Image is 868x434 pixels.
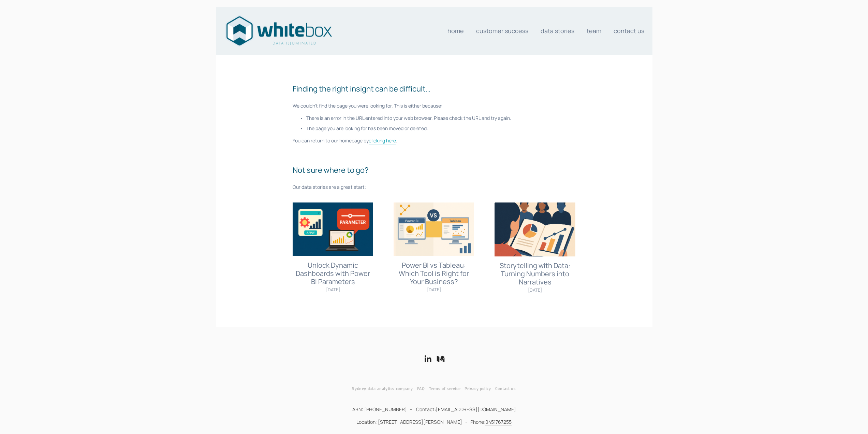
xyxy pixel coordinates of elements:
[528,287,542,293] time: [DATE]
[224,14,333,48] img: Data consultants
[541,24,574,38] a: Data stories
[447,24,464,38] a: Home
[293,165,575,176] h3: Not sure where to go?
[437,355,445,363] a: Medium
[417,385,429,392] a: FAQ
[427,286,441,293] time: [DATE]
[352,385,417,392] a: Sydney data analytics company
[293,102,575,110] p: We couldn't find the page you were looking for. This is either because:
[587,24,601,38] a: Team
[369,137,396,144] a: clicking here
[394,202,474,256] img: Power BI vs Tableau: Which Tool is Right for Your Business?
[465,385,495,392] a: Privacy policy
[614,24,644,38] a: Contact us
[436,406,516,413] a: [EMAIL_ADDRESS][DOMAIN_NAME]
[495,385,520,392] a: Contact us
[219,406,649,413] p: ABN: [PHONE_NUMBER] - Contact:
[476,24,528,38] a: Customer Success
[293,183,575,191] p: Our data stories are a great start:
[306,125,575,132] p: The page you are looking for has been moved or deleted.
[495,202,575,256] img: Storytelling with Data: Turning Numbers into Narratives
[293,83,575,95] h3: Finding the right insight can be difficult…
[293,137,575,144] p: You can return to our homepage by .
[306,114,575,122] p: There is an error in the URL entered into your web browser. Please check the URL and try again.
[399,261,469,286] a: Power BI vs Tableau: Which Tool is Right for Your Business?
[219,418,649,426] p: Location: [STREET_ADDRESS][PERSON_NAME] - Phone:
[296,261,370,286] a: Unlock Dynamic Dashboards with Power BI Parameters
[429,385,465,392] a: Terms of service
[424,355,432,363] a: LinkedIn
[326,286,340,293] time: [DATE]
[500,261,570,286] a: Storytelling with Data: Turning Numbers into Narratives
[485,419,512,426] a: 0451767255
[293,202,373,256] img: Unlock Dynamic Dashboards with Power BI Parameters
